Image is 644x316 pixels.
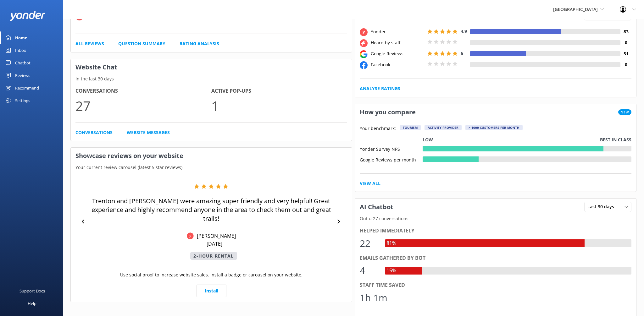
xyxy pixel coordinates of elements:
p: Low [423,136,433,143]
a: Rating Analysis [180,40,219,47]
p: In the last 30 days [71,75,352,82]
p: Trenton and [PERSON_NAME] were amazing super friendly and very helpful! Great experience and high... [89,197,334,223]
span: [GEOGRAPHIC_DATA] [553,6,598,12]
h4: Conversations [75,87,211,95]
span: 5 [461,50,463,56]
div: Staff time saved [360,281,631,289]
div: Emails gathered by bot [360,254,631,262]
p: [PERSON_NAME] [194,232,236,239]
a: All Reviews [75,40,104,47]
div: Recommend [15,82,39,94]
a: Question Summary [118,40,165,47]
h3: Showcase reviews on your website [71,148,352,164]
p: [DATE] [207,240,222,247]
div: 4 [360,263,379,278]
div: Support Docs [19,285,45,297]
div: Facebook [369,61,426,68]
a: View All [360,180,380,187]
div: Help [28,297,36,310]
div: Helped immediately [360,227,631,235]
a: Analyse Ratings [360,85,400,92]
div: Reviews [15,69,30,82]
p: 1 [211,95,347,116]
span: Last 30 days [587,203,618,210]
div: Yonder Survey NPS [360,146,423,151]
h4: 83 [620,28,631,35]
div: > 1000 customers per month [465,125,523,130]
h3: Website Chat [71,59,352,75]
p: 27 [75,95,211,116]
h4: 0 [620,61,631,68]
div: Home [15,31,27,44]
div: Settings [15,94,30,107]
span: New [618,109,631,115]
h4: Active Pop-ups [211,87,347,95]
a: Install [197,285,226,297]
div: Inbox [15,44,26,57]
img: Yonder [187,232,194,239]
div: Google Reviews [369,50,426,57]
div: Yonder [369,28,426,35]
p: Your current review carousel (latest 5 star reviews) [71,164,352,171]
p: Best in class [600,136,631,143]
p: 2-Hour Rental [190,252,237,260]
div: Chatbot [15,57,31,69]
div: 15% [385,267,398,275]
div: Tourism [400,125,421,130]
div: 81% [385,239,398,248]
p: Out of 27 conversations [355,215,636,222]
div: Google Reviews per month [360,156,423,162]
h3: AI Chatbot [355,199,398,215]
div: Activity Provider [425,125,462,130]
div: 1h 1m [360,290,387,305]
div: Heard by staff [369,39,426,46]
div: 22 [360,236,379,251]
h4: 0 [620,39,631,46]
p: Your benchmark: [360,125,396,133]
img: yonder-white-logo.png [9,11,46,21]
h3: How you compare [355,104,420,120]
a: Website Messages [127,129,170,136]
a: Conversations [75,129,113,136]
h4: 51 [620,50,631,57]
span: 4.9 [461,28,467,34]
p: Use social proof to increase website sales. Install a badge or carousel on your website. [120,271,303,278]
